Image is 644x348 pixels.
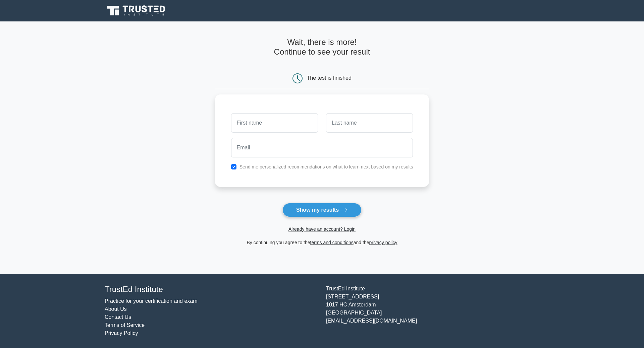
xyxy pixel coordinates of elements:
div: The test is finished [307,75,352,81]
input: Email [231,138,413,157]
a: Privacy Policy [105,330,138,336]
h4: TrustEd Institute [105,285,318,294]
div: By continuing you agree to the and the [211,238,433,247]
a: Already have an account? Login [288,226,356,232]
div: TrustEd Institute [STREET_ADDRESS] 1017 HC Amsterdam [GEOGRAPHIC_DATA] [EMAIL_ADDRESS][DOMAIN_NAME] [322,285,543,337]
button: Show my results [282,203,362,217]
a: Contact Us [105,314,131,320]
a: Practice for your certification and exam [105,298,198,304]
a: About Us [105,306,127,312]
input: Last name [326,113,413,133]
h4: Wait, there is more! Continue to see your result [215,38,429,57]
label: Send me personalized recommendations on what to learn next based on my results [239,164,413,169]
input: First name [231,113,318,133]
a: privacy policy [369,240,397,245]
a: terms and conditions [310,240,354,245]
a: Terms of Service [105,322,145,328]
